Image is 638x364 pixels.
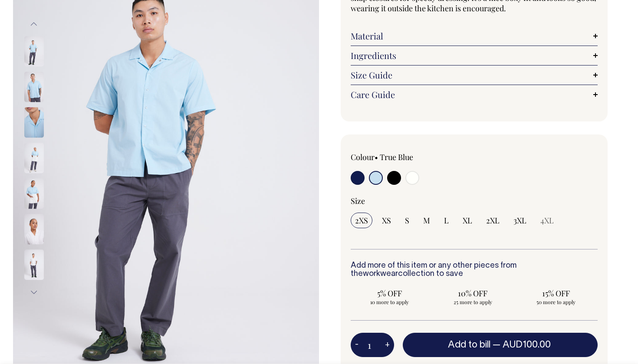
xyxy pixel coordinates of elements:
img: off-white [24,250,44,280]
div: Size [351,196,598,206]
span: L [444,215,449,226]
button: + [381,336,394,354]
img: true-blue [24,108,44,138]
input: 3XL [509,213,531,228]
h6: Add more of this item or any other pieces from the collection to save [351,262,598,279]
a: Size Guide [351,70,598,80]
input: 10% OFF 25 more to apply [434,285,512,308]
span: Add to bill [448,341,490,349]
img: true-blue [24,179,44,209]
input: 5% OFF 10 more to apply [351,285,429,308]
span: 50 more to apply [521,298,591,305]
input: XS [378,213,395,228]
span: 2XL [486,215,500,226]
span: S [405,215,409,226]
span: • [375,152,378,162]
span: — [493,341,553,349]
img: off-white [24,214,44,245]
span: XS [382,215,391,226]
div: Colour [351,152,450,162]
img: true-blue [24,36,44,67]
a: workwear [363,270,398,278]
a: Ingredients [351,50,598,61]
input: XL [458,213,477,228]
img: true-blue [24,143,44,174]
input: 15% OFF 50 more to apply [517,285,595,308]
span: XL [463,215,472,226]
input: M [419,213,434,228]
span: 25 more to apply [438,298,508,305]
button: Previous [27,14,40,34]
label: True Blue [380,152,413,162]
span: 15% OFF [521,288,591,298]
a: Material [351,31,598,41]
span: 3XL [513,215,526,226]
button: - [351,336,363,354]
span: 5% OFF [355,288,424,298]
input: L [440,213,453,228]
span: M [423,215,430,226]
span: 2XS [355,215,368,226]
input: S [401,213,414,228]
span: 10% OFF [438,288,508,298]
span: AUD100.00 [503,341,551,349]
input: 2XL [482,213,504,228]
button: Add to bill —AUD100.00 [403,333,598,357]
span: 4XL [540,215,554,226]
input: 2XS [351,213,372,228]
span: 10 more to apply [355,298,424,305]
button: Next [27,283,40,302]
img: true-blue [24,72,44,102]
a: Care Guide [351,89,598,100]
input: 4XL [536,213,558,228]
